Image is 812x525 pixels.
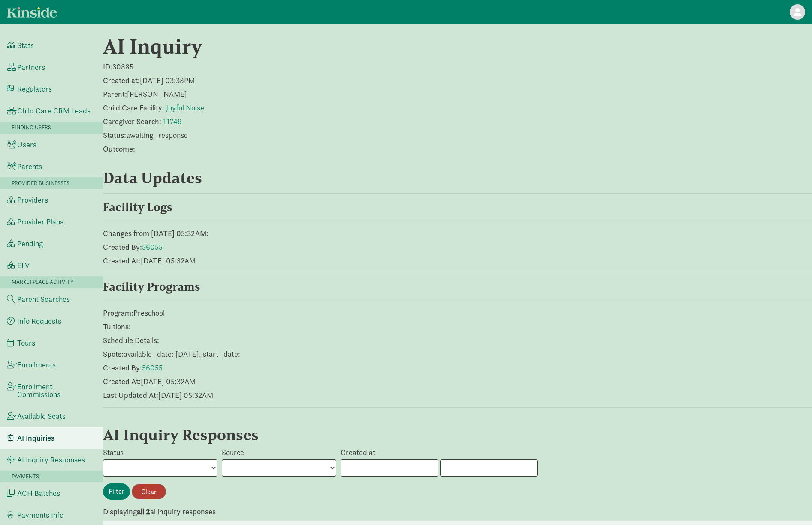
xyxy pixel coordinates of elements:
[132,484,166,499] input: Clear
[103,335,159,345] strong: Schedule Details:
[103,89,127,99] strong: Parent:
[103,228,208,238] strong: Changes from [DATE] 05:32AM:
[103,200,343,214] h4: Facility Logs
[103,169,528,186] h3: Data Updates
[17,42,34,49] span: Stats
[17,240,43,248] span: Pending
[17,361,56,369] span: Enrollments
[103,130,126,140] strong: Status:
[17,511,63,519] span: Payments Info
[103,308,133,318] strong: Program:
[222,447,244,458] label: Source
[12,124,51,131] span: Finding Users
[103,103,164,113] strong: Child Care Facility:
[103,376,141,386] strong: Created At:
[137,507,150,516] b: all 2
[103,280,343,294] h4: Facility Programs
[17,317,61,325] span: Info Requests
[17,295,70,303] span: Parent Searches
[103,308,812,318] p: Preschool
[17,412,66,420] span: Available Seats
[142,242,163,252] a: 56055
[17,196,48,204] span: Providers
[103,130,812,140] p: awaiting_response
[103,483,130,500] input: Filter
[103,75,140,85] strong: Created at:
[103,75,812,86] p: [DATE] 03:38PM
[17,489,60,497] span: ACH Batches
[166,103,204,113] a: Joyful Noise
[17,218,63,226] span: Provider Plans
[341,447,375,458] label: Created at
[103,89,812,99] p: [PERSON_NAME]
[17,434,54,442] span: AI Inquiries
[103,62,112,72] strong: ID:
[17,339,35,347] span: Tours
[103,447,124,458] label: Status
[103,390,812,400] p: [DATE] 05:32AM
[103,349,124,359] strong: Spots:
[103,34,643,58] h2: AI Inquiry
[103,256,141,265] strong: Created At:
[17,262,30,269] span: ELV
[103,144,135,154] strong: Outcome:
[103,242,142,252] strong: Created By:
[103,507,216,516] strong: Displaying ai inquiry responses
[12,179,69,187] span: Provider Businesses
[103,349,812,359] p: available_date: [DATE], start_date:
[142,363,163,373] a: 56055
[103,256,812,266] p: [DATE] 05:32AM
[103,363,142,373] strong: Created By:
[12,473,39,480] span: Payments
[17,383,96,398] span: Enrollment Commissions
[12,278,74,286] span: Marketplace Activity
[103,62,812,72] p: 30885
[17,107,91,115] span: Child Care CRM Leads
[103,426,528,443] h3: AI Inquiry Responses
[17,141,36,149] span: Users
[17,163,42,170] span: Parents
[17,85,52,93] span: Regulators
[103,376,812,387] p: [DATE] 05:32AM
[17,63,45,71] span: Partners
[17,456,85,464] span: AI Inquiry Responses
[103,390,158,400] strong: Last Updated At:
[103,322,131,331] strong: Tuitions:
[103,116,161,126] strong: Caregiver Search:
[163,116,182,126] a: 11749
